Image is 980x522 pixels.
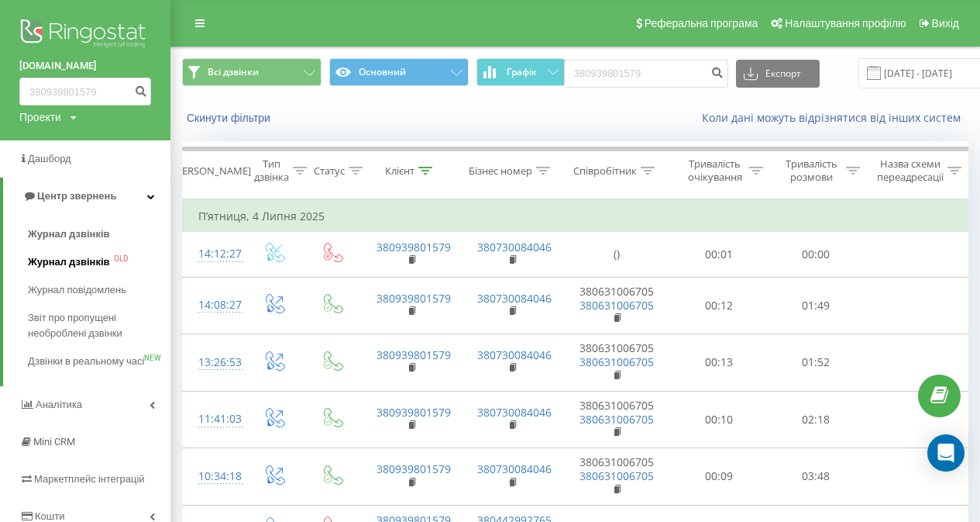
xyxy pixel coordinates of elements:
div: Клієнт [385,164,414,178]
td: 00:01 [671,232,768,277]
a: 380730084046 [477,291,552,306]
span: Графік [507,67,537,78]
a: [DOMAIN_NAME] [19,58,151,74]
a: 380730084046 [477,462,552,476]
span: Налаштування профілю [785,17,906,29]
button: Всі дзвінки [182,58,322,86]
td: 380631006705 [562,448,671,506]
div: Співробітник [573,164,637,178]
div: Проекти [19,109,61,125]
span: Всі дзвінки [208,66,259,78]
span: Маркетплейс інтеграцій [34,473,145,485]
td: 03:48 [768,448,865,506]
div: Назва схеми переадресації [877,157,944,184]
div: Тривалість розмови [781,157,842,184]
div: 14:12:27 [198,239,229,269]
span: Реферальна програма [645,17,758,29]
a: 380631006705 [579,468,654,483]
a: 380730084046 [477,240,552,254]
a: 380939801579 [377,291,451,306]
div: Статус [314,164,345,178]
div: [PERSON_NAME] [173,164,251,178]
a: Журнал дзвінків [28,220,170,248]
span: Журнал повідомлень [28,282,126,298]
input: Пошук за номером [564,60,728,88]
a: Журнал повідомлень [28,276,170,304]
td: 01:49 [768,277,865,334]
a: Звіт про пропущені необроблені дзвінки [28,304,170,347]
span: Mini CRM [33,436,75,448]
span: Журнал дзвінків [28,254,110,270]
td: 380631006705 [562,277,671,334]
a: 380631006705 [579,298,654,313]
span: Центр звернень [37,190,116,202]
button: Основний [329,58,469,86]
td: 00:00 [768,232,865,277]
a: Дзвінки в реальному часіNEW [28,347,170,375]
td: 00:10 [671,391,768,448]
span: Вихід [932,17,959,29]
div: 14:08:27 [198,290,229,320]
span: Дашборд [28,153,71,164]
span: Звіт про пропущені необроблені дзвінки [28,310,163,341]
button: Графік [476,58,566,86]
a: Коли дані можуть відрізнятися вiд інших систем [702,110,968,125]
div: Тип дзвінка [254,157,289,184]
td: 01:52 [768,334,865,392]
td: 380631006705 [562,334,671,392]
td: 00:13 [671,334,768,392]
a: Журнал дзвінківOLD [28,248,170,276]
div: Тривалість очікування [684,157,745,184]
span: Журнал дзвінків [28,226,110,242]
span: Дзвінки в реальному часі [28,354,144,369]
a: 380939801579 [377,405,451,420]
td: 00:09 [671,448,768,506]
td: 02:18 [768,391,865,448]
span: Аналiтика [36,399,82,410]
a: 380939801579 [377,462,451,476]
img: Ringostat logo [19,16,151,54]
td: () [562,232,671,277]
a: Центр звернень [3,178,170,215]
td: 380631006705 [562,391,671,448]
a: 380631006705 [579,412,654,427]
a: 380939801579 [377,347,451,362]
div: 13:26:53 [198,347,229,378]
a: 380631006705 [579,354,654,369]
a: 380730084046 [477,405,552,420]
a: 380730084046 [477,347,552,362]
td: 00:12 [671,277,768,334]
button: Експорт [736,60,820,88]
div: 11:41:03 [198,404,229,434]
input: Пошук за номером [19,78,151,105]
div: Open Intercom Messenger [927,434,965,472]
span: Кошти [35,510,64,522]
div: 10:34:18 [198,462,229,492]
div: Бізнес номер [469,164,532,178]
a: 380939801579 [377,240,451,254]
button: Скинути фільтри [182,111,278,125]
